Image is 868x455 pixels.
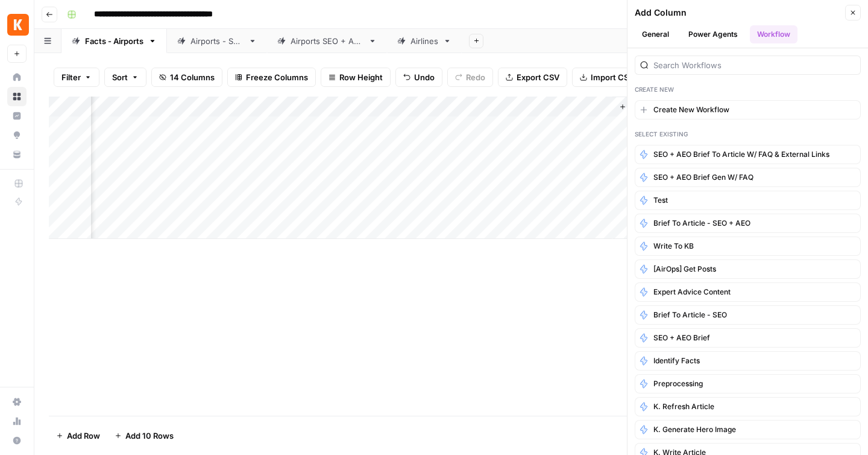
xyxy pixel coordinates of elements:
[635,328,861,348] button: SEO + AEO Brief
[572,68,642,87] button: Import CSV
[7,14,29,36] img: Kayak Logo
[681,25,745,43] button: Power Agents
[7,412,27,431] a: Usage
[227,68,316,87] button: Freeze Columns
[635,100,861,119] button: Create New Workflow
[591,71,634,83] span: Import CSV
[635,25,676,43] button: General
[635,84,861,94] div: Create New
[49,426,107,445] button: Add Row
[104,68,146,87] button: Sort
[7,106,27,126] a: Insights
[7,68,27,87] a: Home
[291,35,363,47] div: Airports SEO + AEO
[653,195,668,206] span: Test
[653,310,727,320] span: Brief to Article - SEO
[7,126,27,145] a: Opportunities
[61,29,167,53] a: Facts - Airports
[107,426,181,445] button: Add 10 Rows
[61,71,81,83] span: Filter
[7,431,27,450] button: Help + Support
[190,35,244,47] div: Airports - SEO
[653,401,714,412] span: K. Refresh Article
[653,172,753,183] span: SEO + AEO Brief Gen w/ FAQ
[246,71,308,83] span: Freeze Columns
[653,264,716,275] span: [AirOps] Get Posts
[635,420,861,439] button: K. Generate Hero Image
[339,71,383,83] span: Row Height
[414,71,435,83] span: Undo
[167,29,267,53] a: Airports - SEO
[653,287,731,297] span: Expert Advice Content
[653,59,855,71] input: Search Workflows
[635,397,861,416] button: K. Refresh Article
[7,10,27,40] button: Workspace: Kayak
[635,374,861,393] button: Preprocessing
[498,68,567,87] button: Export CSV
[750,25,797,43] button: Workflow
[447,68,493,87] button: Redo
[653,355,700,366] span: Identify Facts
[387,29,462,53] a: Airlines
[321,68,391,87] button: Row Height
[635,168,861,187] button: SEO + AEO Brief Gen w/ FAQ
[614,99,677,115] button: Add Column
[653,332,710,343] span: SEO + AEO Brief
[635,237,861,256] button: Write to KB
[267,29,387,53] a: Airports SEO + AEO
[85,35,143,47] div: Facts - Airports
[7,87,27,106] a: Browse
[125,430,174,442] span: Add 10 Rows
[395,68,442,87] button: Undo
[653,241,694,252] span: Write to KB
[7,392,27,412] a: Settings
[635,351,861,371] button: Identify Facts
[635,145,861,164] button: SEO + AEO Brief to Article w/ FAQ & External Links
[112,71,128,83] span: Sort
[635,259,861,279] button: [AirOps] Get Posts
[635,214,861,233] button: Brief to Article - SEO + AEO
[653,424,736,435] span: K. Generate Hero Image
[635,129,861,139] div: Select Existing
[7,145,27,164] a: Your Data
[635,305,861,325] button: Brief to Article - SEO
[67,430,100,442] span: Add Row
[653,104,729,115] span: Create New Workflow
[653,218,750,229] span: Brief to Article - SEO + AEO
[466,71,485,83] span: Redo
[517,71,559,83] span: Export CSV
[151,68,222,87] button: 14 Columns
[410,35,438,47] div: Airlines
[54,68,99,87] button: Filter
[653,149,829,160] span: SEO + AEO Brief to Article w/ FAQ & External Links
[635,282,861,302] button: Expert Advice Content
[170,71,215,83] span: 14 Columns
[653,378,703,389] span: Preprocessing
[635,191,861,210] button: Test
